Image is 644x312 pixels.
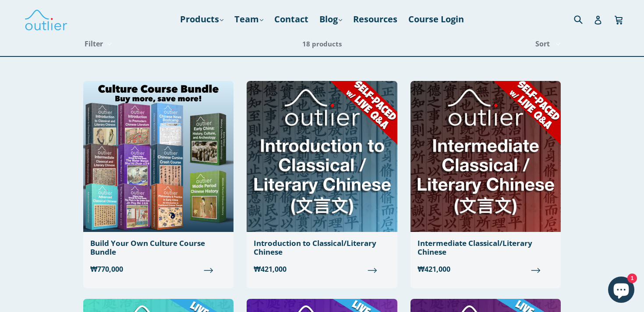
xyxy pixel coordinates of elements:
img: Introduction to Classical/Literary Chinese [247,81,397,232]
div: Build Your Own Culture Course Bundle [90,239,226,257]
span: ₩421,000 [418,264,554,274]
a: Contact [270,11,313,27]
a: Resources [349,11,402,27]
a: Build Your Own Culture Course Bundle ₩770,000 [83,81,234,281]
span: 18 products [302,39,342,48]
a: Intermediate Classical/Literary Chinese ₩421,000 [410,81,561,281]
span: ₩770,000 [90,264,226,274]
div: Intermediate Classical/Literary Chinese [418,239,554,257]
img: Outlier Linguistics [24,7,68,32]
span: ₩421,000 [254,264,390,274]
a: Course Login [404,11,468,27]
a: Blog [315,11,347,27]
img: Intermediate Classical/Literary Chinese [410,81,561,232]
a: Products [176,11,228,27]
img: Build Your Own Culture Course Bundle [83,81,234,232]
a: Introduction to Classical/Literary Chinese ₩421,000 [247,81,397,281]
div: Introduction to Classical/Literary Chinese [254,239,390,257]
a: Team [230,11,268,27]
inbox-online-store-chat: Shopify online store chat [605,277,637,305]
input: Search [572,10,596,28]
